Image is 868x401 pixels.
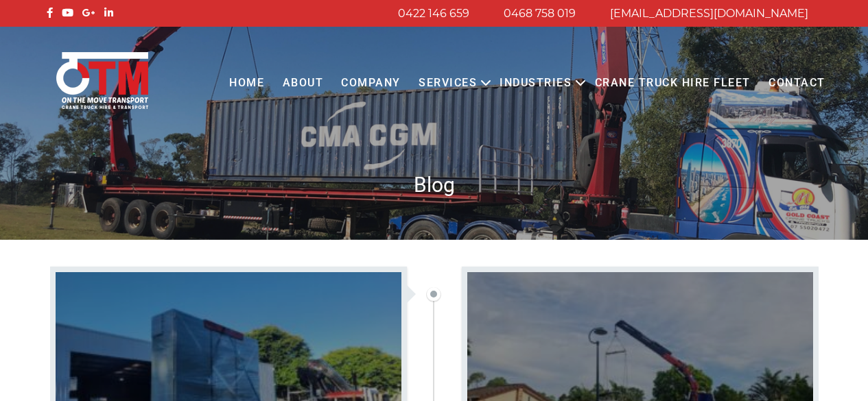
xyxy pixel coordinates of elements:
[760,64,834,102] a: Contact
[491,64,580,102] a: Industries
[43,171,825,198] h1: Blog
[54,51,151,110] img: Otmtransport
[332,64,410,102] a: COMPANY
[220,64,273,102] a: Home
[610,7,808,20] a: [EMAIL_ADDRESS][DOMAIN_NAME]
[504,7,576,20] a: 0468 758 019
[410,64,486,102] a: Services
[398,7,469,20] a: 0422 146 659
[585,64,759,102] a: Crane Truck Hire Fleet
[273,64,332,102] a: About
